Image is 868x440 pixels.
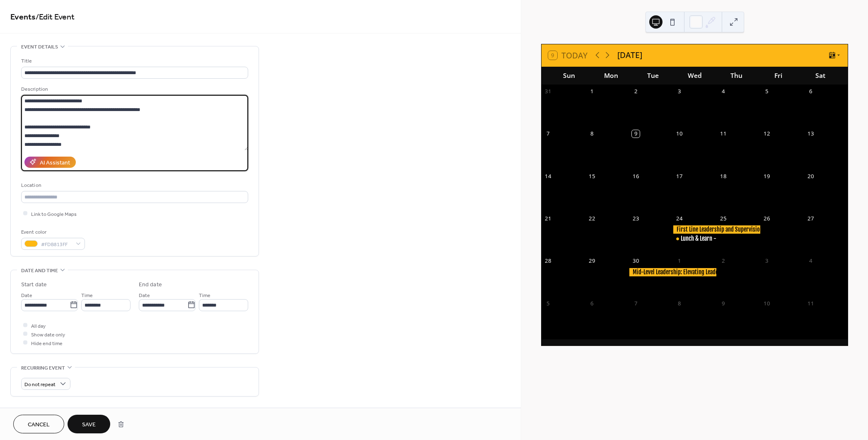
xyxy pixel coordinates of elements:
div: 8 [676,300,683,307]
div: End date [139,280,162,289]
span: / Edit Event [36,9,75,25]
div: 17 [676,172,683,180]
div: 28 [544,257,552,265]
div: Wed [674,67,716,85]
span: Save [82,421,96,429]
div: 7 [632,300,639,307]
div: 2 [632,87,639,95]
span: Show date only [31,330,65,339]
div: Start date [21,280,47,289]
div: AI Assistant [40,158,70,167]
div: 19 [763,172,771,180]
div: 5 [544,300,552,307]
div: 10 [763,300,771,307]
div: 26 [763,215,771,222]
div: 31 [544,87,552,95]
div: Description [21,85,247,94]
div: 21 [544,215,552,222]
div: 3 [763,257,771,265]
span: Link to Google Maps [31,210,77,218]
span: Time [81,291,93,300]
div: Title [21,57,247,65]
button: AI Assistant [24,157,76,168]
div: 30 [632,257,639,265]
div: 7 [544,130,552,138]
div: Lunch & Learn - Officer Wellness - Dr. Benjamin Stone [673,235,717,243]
span: Date [139,291,150,300]
div: 18 [719,172,727,180]
div: 14 [544,172,552,180]
div: Sun [548,67,590,85]
span: Date [21,291,32,300]
div: 13 [807,130,815,138]
div: Location [21,181,247,190]
div: 5 [763,87,771,95]
div: 11 [719,130,727,138]
span: Event details [21,43,58,51]
div: Lunch & Learn - Officer Wellness - [PERSON_NAME] [681,235,798,243]
div: Thu [716,67,757,85]
div: 3 [676,87,683,95]
div: 4 [807,257,815,265]
div: 29 [588,257,596,265]
div: 22 [588,215,596,222]
a: Events [10,9,36,25]
div: Mid-Level Leadership: Elevating Leadership - Lexington, SC [629,268,716,276]
div: 23 [632,215,639,222]
span: Recurring event [21,364,65,372]
span: Event image [21,406,53,415]
div: Fri [757,67,799,85]
div: 20 [807,172,815,180]
div: 9 [632,130,639,138]
div: 25 [719,215,727,222]
div: 11 [807,300,815,307]
span: Do not repeat [24,380,56,389]
div: 10 [676,130,683,138]
div: 8 [588,130,596,138]
span: Time [199,291,210,300]
div: 15 [588,172,596,180]
button: Cancel [13,415,64,433]
span: Hide end time [31,339,63,348]
div: 6 [807,87,815,95]
div: 4 [719,87,727,95]
div: Sat [799,67,841,85]
div: 24 [676,215,683,222]
span: All day [31,322,46,330]
span: Date and time [21,266,58,275]
div: 16 [632,172,639,180]
div: 9 [719,300,727,307]
div: First Line Leadership and Supervision - Lexington, SC [673,225,760,234]
div: [DATE] [617,49,642,61]
span: Cancel [28,421,50,429]
div: Tue [632,67,674,85]
div: 12 [763,130,771,138]
div: 1 [588,87,596,95]
div: 27 [807,215,815,222]
div: Event color [21,228,83,237]
div: Mon [590,67,632,85]
div: 6 [588,300,596,307]
span: #FDB813FF [41,240,72,249]
button: Save [68,415,110,433]
div: 2 [719,257,727,265]
div: 1 [676,257,683,265]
